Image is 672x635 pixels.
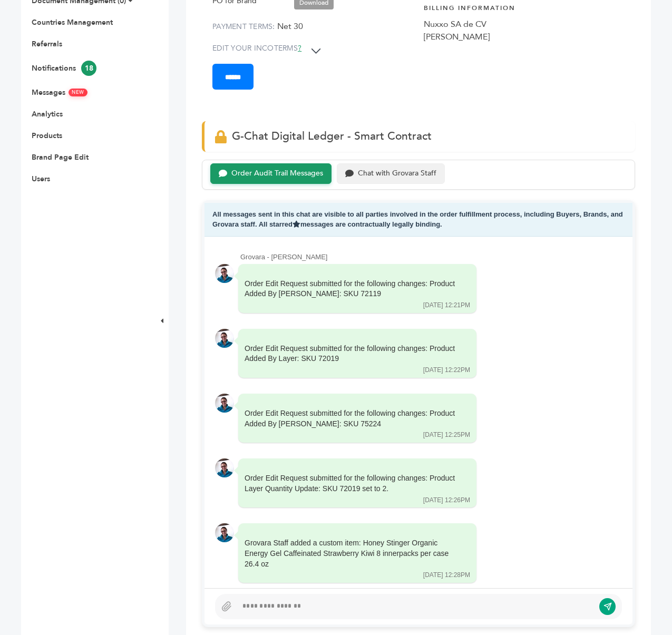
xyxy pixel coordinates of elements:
[32,174,50,184] a: Users
[32,63,96,73] a: Notifications18
[245,408,455,429] div: Order Edit Request submitted for the following changes: Product Added By [PERSON_NAME]: SKU 75224
[358,169,436,178] div: Chat with Grovara Staff
[245,473,455,494] div: Order Edit Request submitted for the following changes: Product Layer Quantity Update: SKU 72019 ...
[32,39,62,49] a: Referrals
[32,87,87,97] a: MessagesNEW
[277,21,303,32] span: Net 30
[32,131,62,141] a: Products
[32,109,63,119] a: Analytics
[240,252,622,262] div: Grovara - [PERSON_NAME]
[231,169,323,178] div: Order Audit Trail Messages
[423,431,470,439] div: [DATE] 12:25PM
[232,129,432,144] span: G-Chat Digital Ledger - Smart Contract
[423,366,470,375] div: [DATE] 12:22PM
[424,18,625,31] div: Nuxxo SA de CV
[212,22,275,32] label: PAYMENT TERMS:
[69,89,87,96] span: NEW
[423,301,470,310] div: [DATE] 12:21PM
[245,538,455,569] div: Grovara Staff added a custom item: Honey Stinger Organic Energy Gel Caffeinated Strawberry Kiwi 8...
[204,203,632,237] div: All messages sent in this chat are visible to all parties involved in the order fulfillment proce...
[32,152,89,162] a: Brand Page Edit
[212,43,301,54] label: EDIT YOUR INCOTERMS
[423,571,470,580] div: [DATE] 12:28PM
[424,31,625,43] div: [PERSON_NAME]
[32,17,113,27] a: Countries Management
[245,344,455,364] div: Order Edit Request submitted for the following changes: Product Added By Layer: SKU 72019
[423,496,470,505] div: [DATE] 12:26PM
[81,61,96,76] span: 18
[245,279,455,299] div: Order Edit Request submitted for the following changes: Product Added By [PERSON_NAME]: SKU 72119
[298,43,301,53] a: ?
